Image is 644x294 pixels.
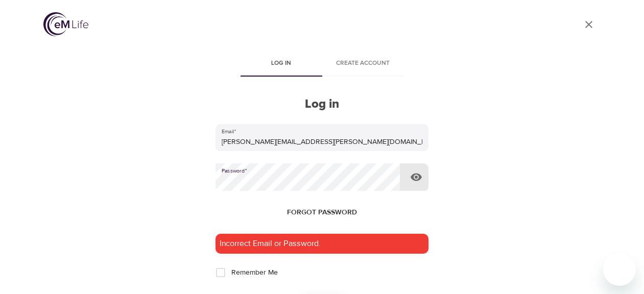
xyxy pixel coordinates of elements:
[603,253,636,286] iframe: Button to launch messaging window
[577,12,601,37] a: close
[247,58,316,69] span: Log in
[231,267,278,278] span: Remember Me
[43,12,88,36] img: logo
[328,58,398,69] span: Create account
[216,234,428,254] div: Incorrect Email or Password.
[216,97,428,112] h2: Log in
[283,203,361,222] button: Forgot password
[216,52,428,77] div: disabled tabs example
[287,206,357,219] span: Forgot password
